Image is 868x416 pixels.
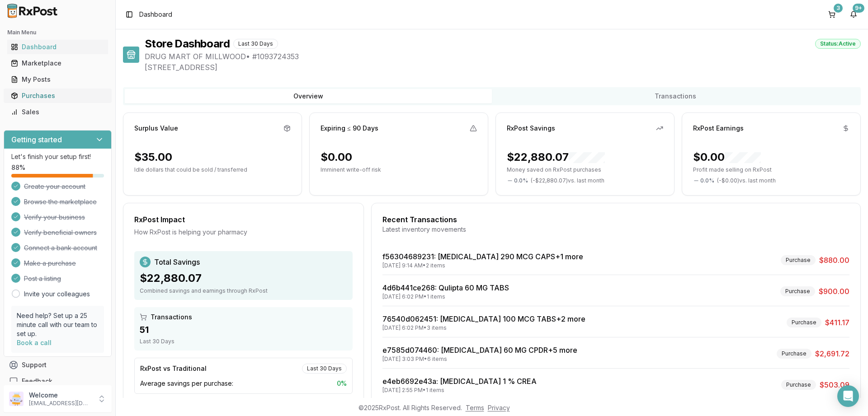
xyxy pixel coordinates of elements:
a: My Posts [7,71,108,88]
span: 0.0 % [514,177,528,184]
span: Make a purchase [24,259,76,268]
button: Transactions [492,89,859,103]
div: Marketplace [11,59,104,68]
span: Dashboard [139,10,172,19]
span: $503.09 [820,379,849,390]
button: Sales [4,105,112,119]
span: 88 % [11,163,25,172]
p: Idle dollars that could be sold / transferred [134,166,291,173]
span: 0.0 % [700,177,714,184]
button: Overview [125,89,492,103]
p: Welcome [29,391,92,400]
span: $900.00 [819,286,849,297]
a: Dashboard [7,39,108,55]
div: RxPost Earnings [693,124,744,133]
div: $35.00 [134,150,172,164]
span: ( - $0.00 ) vs. last month [717,177,776,184]
a: e7585d074460: [MEDICAL_DATA] 60 MG CPDR+5 more [382,346,577,355]
div: $22,880.07 [507,150,605,164]
span: [STREET_ADDRESS] [145,62,861,73]
div: Purchase [781,255,816,265]
div: $0.00 [321,150,352,164]
div: [DATE] 6:02 PM • 1 items [382,293,509,300]
span: Verify your business [24,213,85,222]
span: Browse the marketplace [24,197,97,206]
button: 3 [825,7,839,22]
div: [DATE] 9:14 AM • 2 items [382,262,583,269]
div: Dashboard [11,42,104,51]
a: Privacy [488,404,510,411]
div: RxPost vs Traditional [140,364,207,373]
div: Latest inventory movements [382,225,849,234]
div: 9+ [853,4,864,13]
div: 51 [140,323,347,336]
p: Money saved on RxPost purchases [507,166,663,173]
div: Last 30 Days [233,39,278,49]
p: [EMAIL_ADDRESS][DOMAIN_NAME] [29,400,92,407]
span: $880.00 [819,255,849,266]
a: 4d6b441ce268: Qulipta 60 MG TABS [382,283,509,292]
span: 0 % [337,379,347,388]
div: Purchase [787,318,821,327]
span: Connect a bank account [24,243,97,252]
button: Support [4,357,112,373]
a: 76540d062451: [MEDICAL_DATA] 100 MCG TABS+2 more [382,314,585,323]
button: Marketplace [4,56,112,70]
div: 3 [834,4,843,13]
button: 9+ [846,7,861,22]
img: RxPost Logo [4,4,61,18]
div: Last 30 Days [140,338,347,345]
div: How RxPost is helping your pharmacy [134,228,353,237]
button: Feedback [4,373,112,389]
div: RxPost Savings [507,124,555,133]
div: My Posts [11,75,104,84]
span: ( - $22,880.07 ) vs. last month [531,177,604,184]
a: Sales [7,104,108,120]
h2: Main Menu [7,29,108,36]
div: $0.00 [693,150,761,164]
h1: Store Dashboard [145,37,230,51]
button: My Posts [4,72,112,87]
div: Combined savings and earnings through RxPost [140,287,347,294]
div: $22,880.07 [140,271,347,285]
span: Verify beneficial owners [24,228,97,237]
a: Terms [466,404,484,411]
div: [DATE] 2:55 PM • 1 items [382,387,537,394]
div: Purchase [781,380,816,390]
a: Book a call [17,339,52,346]
div: Purchase [777,349,811,359]
span: Total Savings [154,257,200,267]
p: Profit made selling on RxPost [693,166,849,173]
a: Marketplace [7,55,108,71]
div: Expiring ≤ 90 Days [321,124,378,133]
div: Recent Transactions [382,214,849,225]
nav: breadcrumb [139,10,172,19]
span: $2,691.72 [815,348,849,359]
div: [DATE] 6:02 PM • 3 items [382,324,585,332]
span: Post a listing [24,274,61,283]
button: Purchases [4,89,112,103]
div: Surplus Value [134,124,178,133]
span: DRUG MART OF MILLWOOD • # 1093724353 [145,51,861,62]
span: Feedback [22,377,52,386]
img: User avatar [9,392,24,406]
h3: Getting started [11,134,62,145]
div: Open Intercom Messenger [837,385,859,407]
div: Sales [11,108,104,117]
span: Average savings per purchase: [140,379,233,388]
a: e4eb6692e43a: [MEDICAL_DATA] 1 % CREA [382,377,537,386]
a: Purchases [7,88,108,104]
p: Need help? Set up a 25 minute call with our team to set up. [17,311,99,338]
a: Invite your colleagues [24,290,90,299]
p: Imminent write-off risk [321,166,477,173]
a: f56304689231: [MEDICAL_DATA] 290 MCG CAPS+1 more [382,252,583,261]
p: Let's finish your setup first! [11,152,104,161]
div: Purchase [780,286,815,296]
span: $411.17 [825,317,849,328]
span: Create your account [24,182,85,191]
span: Transactions [151,313,192,322]
div: Status: Active [815,39,861,49]
div: [DATE] 3:03 PM • 6 items [382,355,577,363]
div: RxPost Impact [134,214,353,225]
div: Purchases [11,91,104,100]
